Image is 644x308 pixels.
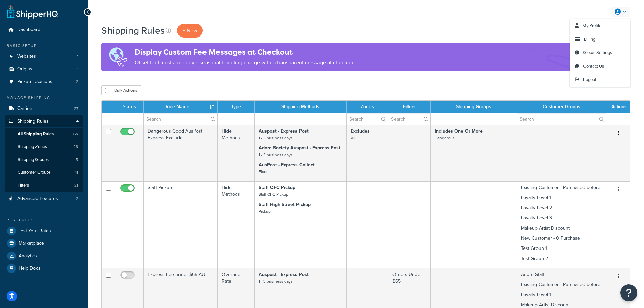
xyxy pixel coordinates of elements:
input: Search [388,113,430,125]
a: Customer Groups 11 [5,166,83,179]
button: Bulk Actions [101,85,141,95]
th: Type [218,101,254,113]
td: Staff Pickup [144,181,218,268]
h4: Display Custom Fee Messages at Checkout [135,47,356,58]
li: My Profile [570,19,630,32]
input: Search [517,113,606,125]
td: Hide Methods [218,125,254,181]
li: All Shipping Rules [5,128,83,140]
span: 5 [76,157,78,163]
a: Pickup Locations 2 [5,76,83,88]
a: Billing [570,32,630,46]
a: Analytics [5,250,83,262]
li: Websites [5,50,83,63]
div: Basic Setup [5,43,83,49]
a: Logout [570,73,630,87]
p: + New [177,24,203,38]
p: Test Group 1 [521,245,602,252]
span: 11 [75,170,78,175]
th: Zones [347,101,389,113]
td: Existing Customer - Purchased before [517,181,606,268]
a: Websites 1 [5,50,83,63]
span: Billing [584,36,595,42]
li: Shipping Zones [5,141,83,153]
small: Dangerous [435,135,455,141]
li: Shipping Rules [5,115,83,192]
strong: AusPost - Express Collect [259,161,315,168]
li: Customer Groups [5,166,83,179]
a: ShipperHQ Home [7,5,58,19]
small: Fixed [259,169,269,175]
span: Shipping Groups [18,157,49,163]
span: 27 [74,106,78,112]
li: Pickup Locations [5,76,83,88]
span: Help Docs [19,266,41,271]
div: Resources [5,217,83,223]
a: Filters 21 [5,179,83,192]
a: Shipping Rules [5,115,83,128]
strong: Staff CFC Pickup [259,184,295,191]
a: Origins 1 [5,63,83,75]
span: Test Your Rates [19,228,51,234]
th: Status [115,101,144,113]
a: Help Docs [5,262,83,275]
p: Loyalty Level 1 [521,194,602,201]
input: Search [144,113,217,125]
p: Loyalty Level 2 [521,205,602,211]
strong: Adore Society Auspost - Express Post [259,144,340,151]
span: All Shipping Rules [18,131,54,137]
a: Test Your Rates [5,225,83,237]
th: Filters [388,101,431,113]
th: Shipping Groups [431,101,517,113]
a: Dashboard [5,24,83,36]
p: Makeup Artist Discount [521,225,602,232]
li: Filters [5,179,83,192]
span: Customer Groups [18,170,51,175]
p: Test Group 2 [521,255,602,262]
span: 2 [76,79,78,85]
small: VIC [351,135,357,141]
img: duties-banner-06bc72dcb5fe05cb3f9472aba00be2ae8eb53ab6f0d8bb03d382ba314ac3c341.png [101,43,135,71]
p: Loyalty Level 1 [521,291,602,298]
th: Customer Groups [517,101,606,113]
small: 1 - 3 business days [259,135,293,141]
li: Origins [5,63,83,75]
td: Hide Methods [218,181,254,268]
input: Search [347,113,388,125]
small: 1 - 3 business days [259,278,293,284]
th: Actions [606,101,630,113]
strong: Auspost - Express Post [259,271,309,278]
span: Origins [17,66,32,72]
li: Shipping Groups [5,153,83,166]
th: Rule Name : activate to sort column ascending [144,101,218,113]
td: Dangerous Good AusPost Express Exclude [144,125,218,181]
span: Websites [17,54,36,60]
a: Marketplace [5,237,83,250]
span: My Profile [582,22,601,29]
strong: Staff High Street Pickup [259,201,311,208]
strong: Includes One Or More [435,127,483,135]
span: Marketplace [19,241,44,246]
div: Manage Shipping [5,95,83,101]
p: Offset tariff costs or apply a seasonal handling charge with a transparent message at checkout. [135,58,356,67]
a: Shipping Groups 5 [5,153,83,166]
span: Logout [583,76,596,83]
li: Advanced Features [5,193,83,205]
a: Global Settings [570,46,630,60]
span: Advanced Features [17,196,58,202]
span: 1 [77,54,78,60]
span: Global Settings [583,49,612,56]
button: Open Resource Center [620,284,637,301]
span: Analytics [19,253,37,259]
a: Contact Us [570,60,630,73]
span: Filters [18,183,29,188]
span: Carriers [17,106,34,112]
